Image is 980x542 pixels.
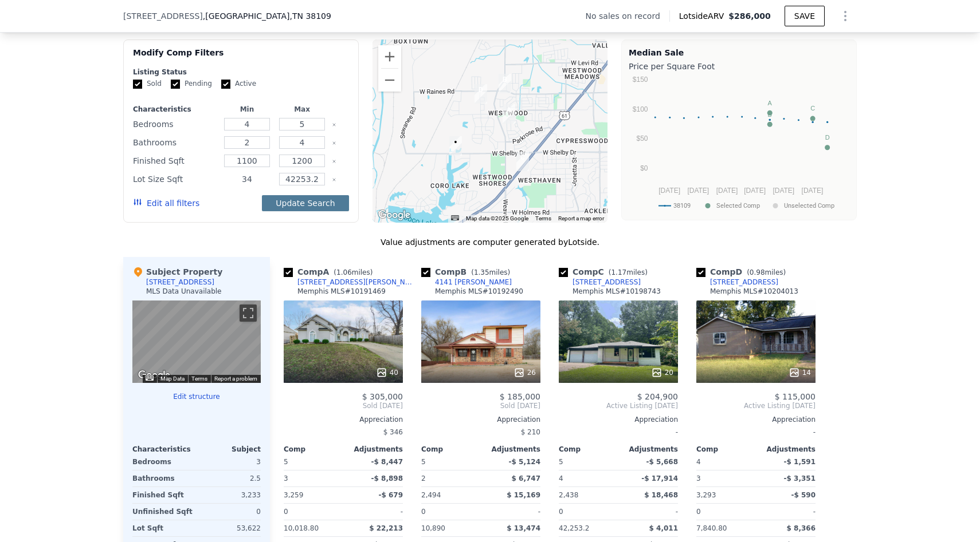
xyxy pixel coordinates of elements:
span: 7,840.80 [696,524,727,532]
span: -$ 5,124 [509,458,540,466]
div: Comp [559,445,618,454]
input: Active [221,80,230,89]
span: [STREET_ADDRESS] [123,10,203,22]
span: Sold [DATE] [421,401,540,410]
span: -$ 679 [378,491,403,499]
div: Listing Status [133,68,349,77]
div: Appreciation [421,415,540,424]
text: Unselected Comp [784,202,834,209]
div: 3 [199,454,261,470]
div: Bedrooms [132,454,194,470]
div: - [483,504,540,520]
div: 2.5 [199,470,261,486]
text: $50 [636,134,648,143]
span: 10,018.80 [284,524,319,532]
a: Terms (opens in new tab) [191,375,207,382]
div: 53,622 [199,520,261,536]
input: Sold [133,80,142,89]
span: 0 [696,508,701,516]
div: Characteristics [132,445,197,454]
span: Lotside ARV [679,10,728,22]
div: 3 [284,470,341,486]
span: -$ 8,898 [371,474,403,482]
label: Active [221,79,256,89]
div: 2 [421,470,479,486]
div: Memphis MLS # 10191469 [297,287,386,296]
label: Sold [133,79,162,89]
span: -$ 17,914 [641,474,678,482]
a: Open this area in Google Maps (opens a new window) [135,368,173,383]
span: $286,000 [728,11,771,21]
span: -$ 3,351 [784,474,816,482]
div: Memphis MLS # 10204013 [710,287,798,296]
text: B [768,111,772,118]
div: Median Sale [629,47,849,58]
div: [STREET_ADDRESS][PERSON_NAME] [297,278,417,287]
span: 3,259 [284,491,303,499]
span: ( miles) [467,268,515,276]
button: Zoom in [378,45,401,68]
div: Bathrooms [133,134,217,151]
span: $ 210 [521,428,540,436]
span: $ 204,900 [637,392,678,401]
div: 4413 Rose Heather St [503,104,515,124]
span: 1.35 [474,268,489,276]
div: Adjustments [343,445,403,454]
span: ( miles) [604,268,652,276]
div: Appreciation [284,415,403,424]
div: Bathrooms [132,470,194,486]
span: Active Listing [DATE] [559,401,678,410]
div: Appreciation [696,415,816,424]
span: $ 8,366 [787,524,816,532]
div: 3 [696,470,754,486]
span: Sold [DATE] [284,401,403,410]
div: Comp [696,445,756,454]
text: D [825,134,830,141]
div: Lot Sqft [132,520,194,536]
div: - [696,424,816,440]
button: Map Data [160,375,185,383]
button: Keyboard shortcuts [146,375,154,381]
text: [DATE] [716,187,738,195]
div: Characteristics [133,105,217,114]
span: Map data ©2025 Google [466,215,528,221]
label: Pending [171,79,212,89]
img: Google [375,208,413,223]
div: - [758,504,816,520]
text: A [768,100,773,106]
div: 1403 W Shelby Dr [449,136,462,156]
span: 5 [284,458,288,466]
button: Clear [332,177,336,182]
div: Modify Comp Filters [133,47,349,68]
button: Update Search [262,195,348,211]
div: - [559,424,678,440]
span: 0.98 [750,268,765,276]
div: Value adjustments are computer generated by Lotside . [123,236,857,248]
span: , TN 38109 [289,11,331,21]
div: Subject Property [132,266,222,278]
div: 4141 [PERSON_NAME] [435,278,512,287]
div: Memphis MLS # 10198743 [573,287,661,296]
div: [STREET_ADDRESS] [146,278,214,287]
div: 26 [513,367,536,378]
span: -$ 590 [791,491,816,499]
span: ( miles) [742,268,790,276]
div: Adjustments [481,445,540,454]
span: $ 6,747 [512,474,540,482]
button: Keyboard shortcuts [451,215,459,220]
svg: A chart. [629,74,849,217]
span: ( miles) [329,268,377,276]
input: Pending [171,80,180,89]
span: $ 13,474 [507,524,540,532]
span: $ 346 [383,428,403,436]
div: 4141 Archer Cv [499,74,511,93]
span: 2,494 [421,491,441,499]
span: $ 4,011 [649,524,678,532]
button: Zoom out [378,69,401,92]
text: 38109 [673,202,691,209]
div: Lot Size Sqft [133,171,217,187]
div: - [346,504,403,520]
text: [DATE] [687,187,709,195]
button: Clear [332,122,336,127]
